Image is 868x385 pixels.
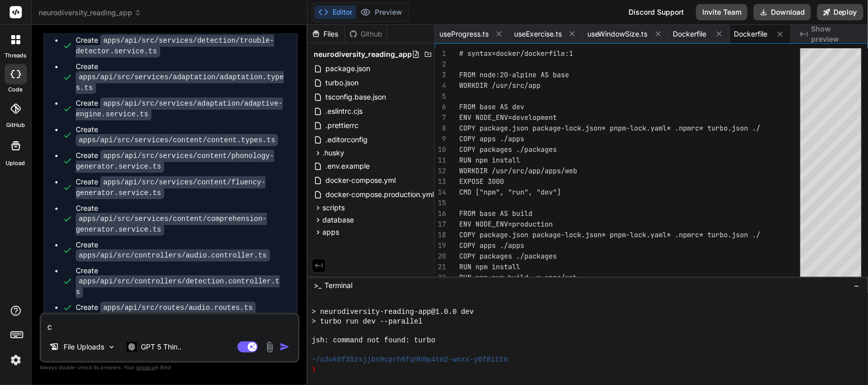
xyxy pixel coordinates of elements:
button: Editor [314,5,356,19]
span: RUN npm install [459,155,520,165]
span: .eslintrc.cjs [324,105,364,117]
code: apps/api/src/services/content/comprehension-generator.service.ts [76,213,267,236]
div: 21 [435,262,446,272]
span: >_ [314,280,321,291]
div: 7 [435,112,446,123]
span: ENV NODE_ENV=development [459,113,557,122]
span: privacy [136,364,155,370]
span: l* .npmrc* turbo.json ./ [663,230,760,239]
span: EXPOSE 3000 [459,177,504,186]
div: Files [308,29,345,39]
div: Create [76,177,287,198]
span: > neurodiversity-reading-app@1.0.0 dev [312,307,474,317]
span: FROM node:20-alpine AS base [459,70,569,79]
div: 5 [435,91,446,102]
div: 13 [435,176,446,187]
div: Github [345,29,387,39]
span: jsh: command not found: turbo [312,336,436,345]
div: 22 [435,272,446,283]
div: Create [76,203,287,235]
span: .prettierrc [324,119,360,132]
span: WORKDIR /usr/src/app [459,81,541,90]
p: File Uploads [64,342,104,352]
span: .husky [322,148,344,158]
span: COPY packages ./packages [459,251,557,261]
span: ❯ [312,365,317,374]
span: COPY package.json package-lock.json* pnpm-lock.yam [459,123,663,133]
span: COPY apps ./apps [459,241,524,250]
span: Terminal [324,280,352,291]
span: ENV NODE_ENV=production [459,219,553,229]
code: apps/api/src/services/content/phonology-generator.service.ts [76,150,274,173]
div: 4 [435,80,446,91]
span: neurodiversity_reading_app [314,49,412,59]
div: 20 [435,251,446,262]
code: apps/api/src/services/adaptation/adaptive-engine.service.ts [76,98,283,120]
div: Create [76,124,287,145]
button: Download [754,4,811,20]
div: 17 [435,219,446,230]
div: 10 [435,144,446,155]
label: GitHub [6,121,25,130]
span: database [322,215,354,225]
span: COPY package.json package-lock.json* pnpm-lock.yam [459,230,663,239]
span: neurodiversity_reading_app [39,8,141,18]
span: tsconfig.base.json [324,91,387,103]
div: Create [76,61,287,93]
p: Always double-check its answers. Your in Bind [40,363,300,372]
span: RUN npm run build -w apps/web [459,273,577,282]
div: 2 [435,59,446,70]
span: docker-compose.yml [324,174,397,186]
code: apps/api/src/services/adaptation/adaptation.types.ts [76,71,284,94]
code: apps/api/src/services/content/fluency-generator.service.ts [76,176,265,199]
textarea: c [41,314,298,333]
div: 8 [435,123,446,134]
span: Show preview [811,24,860,44]
div: Create [76,302,256,313]
span: FROM base AS build [459,209,532,218]
div: Discord Support [622,4,690,20]
div: 11 [435,155,446,166]
div: 15 [435,198,446,208]
button: Invite Team [696,4,747,20]
div: Create [76,35,287,56]
span: FROM base AS dev [459,102,524,111]
span: scripts [322,203,345,213]
span: Dockerfile [673,29,707,39]
span: useWindowSize.ts [587,29,648,39]
code: apps/api/src/controllers/audio.controller.ts [76,249,270,262]
span: .editorconfig [324,134,369,146]
span: ~/u3uk0f35zsjjbn9cprh6fq9h0p4tm2-wnxx-y6f8ittn [312,355,508,365]
span: Dockerfile [734,29,768,39]
img: GPT 5 Thinking High [127,342,137,351]
div: 3 [435,70,446,80]
span: package.json [324,62,371,75]
span: apps [322,227,339,237]
div: Create [76,98,287,119]
span: COPY apps ./apps [459,134,524,143]
div: 18 [435,230,446,240]
label: Upload [6,159,25,168]
code: apps/api/src/routes/audio.routes.ts [100,302,256,314]
span: # syntax=docker/dockerfile:1 [459,49,573,58]
img: attachment [264,341,276,353]
span: WORKDIR /usr/src/app/apps/web [459,166,577,175]
img: Pick Models [107,343,116,351]
div: 9 [435,134,446,144]
div: 14 [435,187,446,198]
div: 19 [435,240,446,251]
span: COPY packages ./packages [459,145,557,154]
img: settings [7,351,24,369]
span: − [854,280,860,291]
div: 16 [435,208,446,219]
span: turbo.json [324,77,360,89]
span: useProgress.ts [439,29,489,39]
img: icon [280,342,290,352]
span: > turbo run dev --parallel [312,317,423,327]
span: .env.example [324,160,371,172]
span: l* .npmrc* turbo.json ./ [663,123,760,133]
button: Deploy [817,4,863,20]
span: docker-compose.production.yml [324,188,435,201]
span: CMD ["npm", "run", "dev"] [459,187,561,197]
button: Preview [356,5,406,19]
